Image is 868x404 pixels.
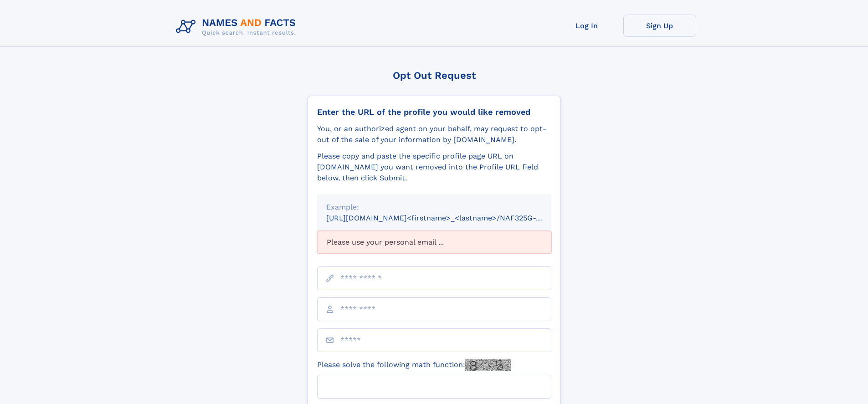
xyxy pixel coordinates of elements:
div: You, or an authorized agent on your behalf, may request to opt-out of the sale of your informatio... [317,123,551,145]
div: Please copy and paste the specific profile page URL on [DOMAIN_NAME] you want removed into the Pr... [317,151,551,184]
div: Example: [326,202,542,213]
a: Sign Up [623,15,696,37]
img: Logo Names and Facts [172,15,303,39]
small: [URL][DOMAIN_NAME]<firstname>_<lastname>/NAF325G-xxxxxxxx [326,214,569,222]
label: Please solve the following math function: [317,359,511,371]
div: Opt Out Request [308,70,561,81]
div: Please use your personal email ... [317,231,551,254]
div: Enter the URL of the profile you would like removed [317,107,551,117]
a: Log In [550,15,623,37]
